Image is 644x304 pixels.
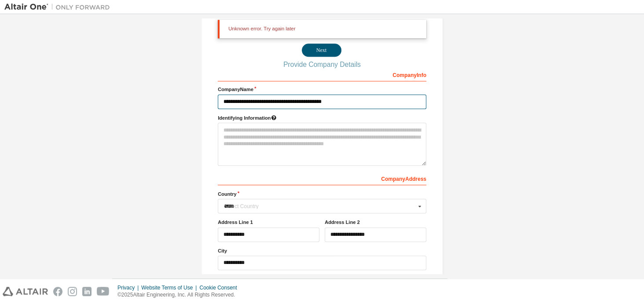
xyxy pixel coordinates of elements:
[141,284,199,291] div: Website Terms of Use
[218,190,426,198] label: Country
[218,86,426,93] label: Company Name
[117,284,141,291] div: Privacy
[218,171,426,185] div: Company Address
[117,291,242,299] p: © 2025 Altair Engineering, Inc. All Rights Reserved.
[218,20,426,38] div: Unknown error. Try again later
[218,62,426,67] div: Provide Company Details
[53,287,62,296] img: facebook.svg
[97,287,110,296] img: youtube.svg
[218,67,426,81] div: Company Info
[218,114,426,121] label: Please provide any information that will help our support team identify your company. Email and n...
[199,284,242,291] div: Cookie Consent
[218,219,319,226] label: Address Line 1
[224,204,415,209] div: Select Country
[302,44,341,57] button: Next
[325,219,426,226] label: Address Line 2
[68,287,77,296] img: instagram.svg
[82,287,91,296] img: linkedin.svg
[4,3,114,11] img: Altair One
[3,287,48,296] img: altair_logo.svg
[218,247,426,254] label: City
